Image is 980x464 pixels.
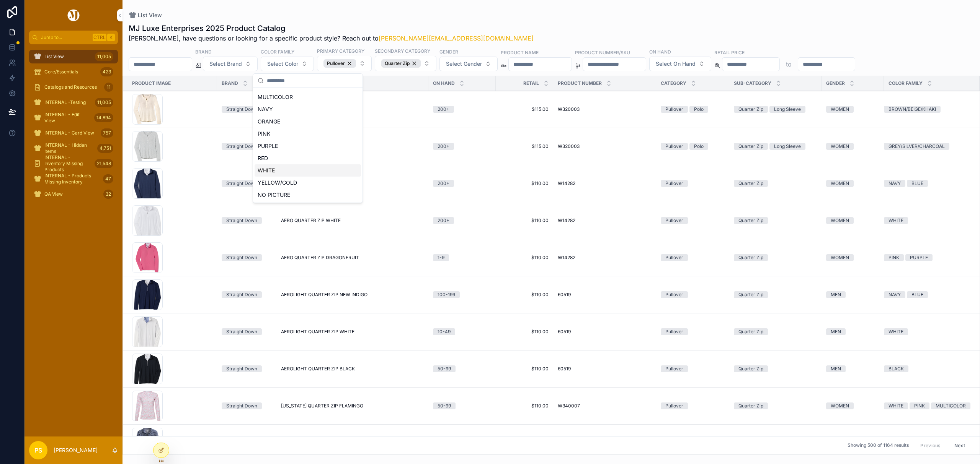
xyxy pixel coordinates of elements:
[665,365,683,372] div: Pullover
[500,106,549,112] a: $115.00
[103,190,113,199] div: 32
[558,106,580,112] span: W320003
[255,189,361,201] div: NO PICTURE
[949,440,970,451] button: Next
[661,328,725,335] a: Pullover
[317,47,364,54] label: Primary Category
[734,143,817,150] a: Quarter ZipLong Sleeve
[558,366,652,372] a: 60519
[433,80,455,86] span: On Hand
[558,329,652,335] a: 60519
[665,291,683,298] div: Pullover
[226,180,257,187] div: Straight Down
[255,164,361,177] div: WHITE
[831,143,849,150] div: WOMEN
[831,402,849,409] div: WOMEN
[29,157,118,170] a: INTERNAL - Inventory Missing Products21,548
[656,60,696,68] span: Select On Hand
[694,143,704,150] div: Polo
[323,59,356,68] div: Pullover
[661,254,725,261] a: Pullover
[281,217,341,224] span: AERO QUARTER ZIP WHITE
[129,23,534,34] h1: MJ Luxe Enterprises 2025 Product Catalog
[29,65,118,79] a: Core/Essentials423
[558,329,571,335] span: 60519
[774,143,801,150] div: Long Sleeve
[558,366,571,372] span: 60519
[911,180,923,187] div: BLUE
[226,217,257,224] div: Straight Down
[575,49,630,56] label: Product Number/SKU
[253,88,363,203] div: Suggestions
[100,67,113,76] div: 423
[433,254,491,261] a: 1-9
[665,180,683,187] div: Pullover
[226,106,257,113] div: Straight Down
[381,59,421,68] button: Unselect QUARTER_ZIP
[665,106,683,113] div: Pullover
[94,113,113,122] div: 14,894
[500,329,549,335] a: $110.00
[500,366,549,372] a: $110.00
[826,106,879,113] a: WOMEN
[831,291,841,298] div: MEN
[195,48,212,55] label: Brand
[661,106,725,113] a: PulloverPolo
[255,115,361,128] div: ORANGE
[665,143,683,150] div: Pullover
[665,328,683,335] div: Pullover
[738,217,763,224] div: Quarter Zip
[500,403,549,409] span: $110.00
[826,402,879,409] a: WOMEN
[132,80,171,86] span: Product Image
[558,255,652,261] a: W14282
[734,328,817,335] a: Quarter Zip
[44,130,94,136] span: INTERNAL - Card View
[889,217,903,224] div: WHITE
[558,143,580,149] span: W320003
[29,111,118,125] a: INTERNAL - Edit View14,894
[734,365,817,372] a: Quarter Zip
[500,292,549,298] a: $110.00
[558,180,652,187] a: W14282
[438,106,449,113] div: 200+
[226,254,257,261] div: Straight Down
[738,143,763,150] div: Quarter Zip
[714,49,745,56] label: Retail Price
[433,328,491,335] a: 10-49
[734,291,817,298] a: Quarter Zip
[29,31,118,44] button: Jump to...CtrlK
[433,180,491,187] a: 200+
[558,143,652,149] a: W320003
[826,80,845,86] span: Gender
[884,291,970,298] a: NAVYBLUE
[44,112,91,124] span: INTERNAL - Edit View
[889,291,901,298] div: NAVY
[438,291,455,298] div: 100-199
[255,177,361,189] div: YELLOW/GOLD
[884,365,970,372] a: BLACK
[914,402,925,409] div: PINK
[734,217,817,224] a: Quarter Zip
[884,254,970,261] a: PINKPURPLE
[734,80,771,86] span: Sub-Category
[281,329,354,335] span: AEROLIGHT QUARTER ZIP WHITE
[438,143,449,150] div: 200+
[24,44,122,211] div: scrollable content
[936,402,966,409] div: MULTICOLOR
[884,328,970,335] a: WHITE
[661,402,725,409] a: Pullover
[97,144,113,153] div: 4,751
[255,91,361,103] div: MULTICOLOR
[44,154,91,173] span: INTERNAL - Inventory Missing Products
[222,106,272,113] a: Straight Down
[734,402,817,409] a: Quarter Zip
[104,83,113,92] div: 11
[375,56,436,71] button: Select Button
[375,47,430,54] label: Secondary Category
[226,365,257,372] div: Straight Down
[108,34,114,41] span: K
